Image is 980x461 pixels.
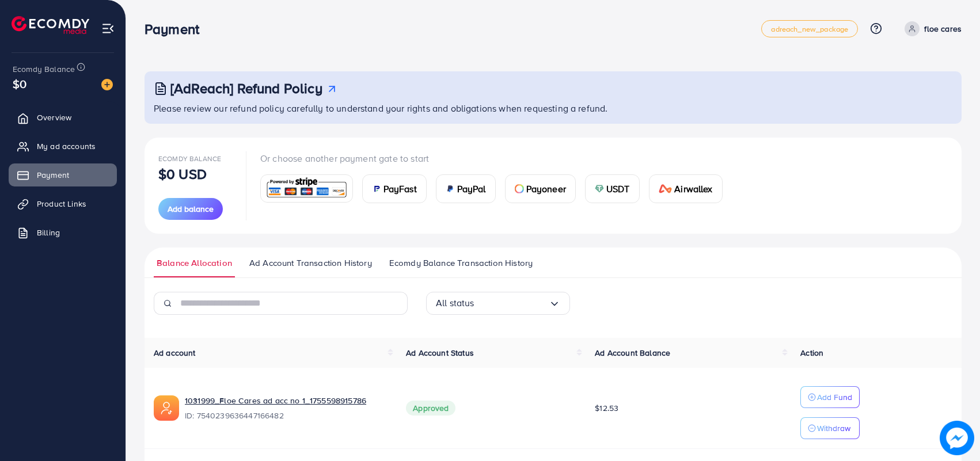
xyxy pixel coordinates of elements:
button: Add Fund [800,386,860,408]
a: Overview [9,106,117,129]
span: Ad Account Balance [595,347,670,359]
a: cardPayoneer [505,174,576,203]
img: logo [12,16,89,34]
span: Approved [406,401,455,416]
span: All status [436,294,474,312]
a: 1031999_Floe Cares ad acc no 1_1755598915786 [185,395,388,406]
img: ic-ads-acc.e4c84228.svg [154,395,179,421]
input: Search for option [474,294,549,312]
span: Payment [37,169,69,181]
span: Payoneer [526,182,566,196]
p: Add Fund [817,390,852,404]
span: Ad Account Transaction History [249,257,372,269]
span: Ecomdy Balance [13,63,75,75]
span: Ad account [154,347,196,359]
span: Airwallex [674,182,712,196]
a: card [260,174,353,203]
a: cardPayFast [362,174,427,203]
span: adreach_new_package [771,25,848,33]
span: ID: 7540239636447166482 [185,410,388,421]
a: cardPayPal [436,174,496,203]
a: My ad accounts [9,135,117,158]
span: My ad accounts [37,140,96,152]
a: floe cares [900,21,962,36]
span: Add balance [168,203,214,215]
a: cardUSDT [585,174,640,203]
img: card [372,184,381,193]
img: card [446,184,455,193]
span: $0 [13,75,26,92]
p: Please review our refund policy carefully to understand your rights and obligations when requesti... [154,101,955,115]
p: Or choose another payment gate to start [260,151,732,165]
img: card [264,176,349,201]
p: Withdraw [817,421,850,435]
div: Search for option [426,292,570,315]
img: card [515,184,524,193]
span: PayPal [457,182,486,196]
span: Balance Allocation [157,257,232,269]
img: card [659,184,673,193]
button: Withdraw [800,417,860,439]
a: adreach_new_package [761,20,858,37]
h3: [AdReach] Refund Policy [170,80,322,97]
span: Billing [37,227,60,238]
h3: Payment [145,21,208,37]
div: <span class='underline'>1031999_Floe Cares ad acc no 1_1755598915786</span></br>7540239636447166482 [185,395,388,421]
span: USDT [606,182,630,196]
img: image [101,79,113,90]
a: Product Links [9,192,117,215]
p: $0 USD [158,167,207,181]
a: Billing [9,221,117,244]
span: Ecomdy Balance Transaction History [389,257,533,269]
a: Payment [9,163,117,186]
img: image [940,421,974,455]
span: Ecomdy Balance [158,154,221,163]
span: $12.53 [595,402,618,414]
img: card [595,184,604,193]
span: Product Links [37,198,86,209]
button: Add balance [158,198,223,220]
a: cardAirwallex [649,174,723,203]
span: Overview [37,112,71,123]
img: menu [101,22,115,35]
span: PayFast [383,182,417,196]
p: floe cares [924,22,962,36]
span: Ad Account Status [406,347,474,359]
span: Action [800,347,823,359]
